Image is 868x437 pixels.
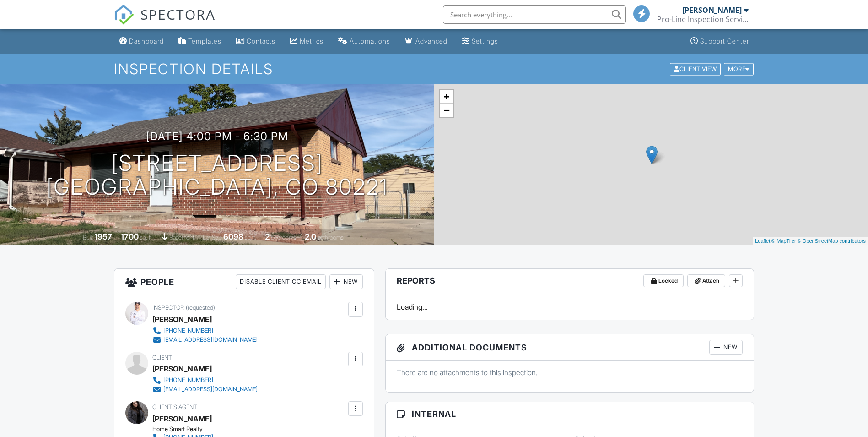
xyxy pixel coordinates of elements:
a: Settings [458,33,502,50]
span: bedrooms [271,234,296,241]
a: Leaflet [755,238,770,244]
div: 1700 [121,232,139,241]
div: Contacts [247,37,275,45]
a: Metrics [286,33,327,50]
span: SPECTORA [140,5,216,24]
a: © OpenStreetMap contributors [798,238,866,244]
div: Metrics [300,37,323,45]
a: Templates [175,33,225,50]
div: [PERSON_NAME] [152,312,212,326]
div: Automations [350,37,390,45]
div: Home Smart Realty [152,426,265,433]
div: More [724,63,754,75]
span: Client [152,354,172,361]
span: Built [83,234,93,241]
a: Zoom in [440,90,453,104]
a: [PERSON_NAME] [152,412,212,426]
a: SPECTORA [114,12,216,32]
h3: Additional Documents [386,334,754,361]
p: There are no attachments to this inspection. [397,367,743,377]
div: 6098 [223,232,243,241]
div: [PERSON_NAME] [682,5,742,15]
span: sq.ft. [245,234,256,241]
div: | [753,237,868,245]
span: Client's Agent [152,404,197,410]
a: © MapTiler [771,238,796,244]
div: [PERSON_NAME] [152,362,212,376]
div: [PHONE_NUMBER] [163,327,213,334]
span: bathrooms [318,234,344,241]
div: Templates [188,37,221,45]
span: Lot Size [203,234,222,241]
div: 1957 [94,232,112,241]
h3: Internal [386,402,754,426]
span: sq. ft. [140,234,153,241]
h1: Inspection Details [114,61,755,77]
h1: [STREET_ADDRESS] [GEOGRAPHIC_DATA], CO 80221 [46,151,388,200]
a: [EMAIL_ADDRESS][DOMAIN_NAME] [152,385,258,394]
a: [PHONE_NUMBER] [152,326,258,335]
div: Dashboard [129,37,164,45]
div: [EMAIL_ADDRESS][DOMAIN_NAME] [163,386,258,393]
input: Search everything... [443,5,626,24]
h3: [DATE] 4:00 pm - 6:30 pm [146,130,288,142]
h3: People [114,269,374,295]
div: [EMAIL_ADDRESS][DOMAIN_NAME] [163,336,258,344]
div: 2 [265,232,270,241]
a: Advanced [401,33,451,50]
a: Dashboard [116,33,167,50]
div: Settings [472,37,498,45]
div: Disable Client CC Email [236,274,326,289]
div: 2.0 [305,232,316,241]
a: Support Center [687,33,753,50]
div: New [329,274,363,289]
a: [EMAIL_ADDRESS][DOMAIN_NAME] [152,335,258,344]
a: Zoom out [440,104,453,117]
div: New [709,340,743,355]
span: (requested) [186,304,215,311]
div: Client View [670,63,721,75]
div: Support Center [700,37,749,45]
div: Pro-Line Inspection Services. [657,15,749,24]
a: Client View [669,65,723,72]
a: [PHONE_NUMBER] [152,376,258,385]
span: Inspector [152,304,184,311]
a: Contacts [232,33,279,50]
div: [PHONE_NUMBER] [163,377,213,384]
img: The Best Home Inspection Software - Spectora [114,5,134,25]
a: Automations (Basic) [334,33,394,50]
span: basement [169,234,194,241]
div: Advanced [415,37,447,45]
